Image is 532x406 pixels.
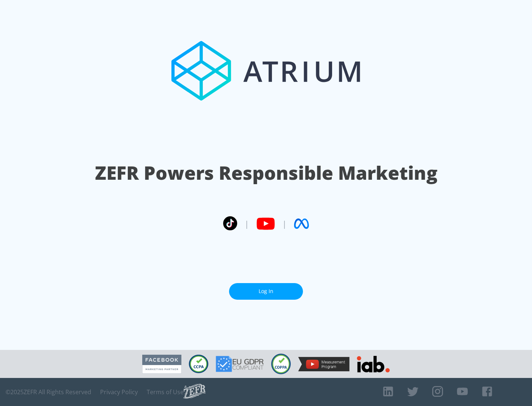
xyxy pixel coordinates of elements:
h1: ZEFR Powers Responsible Marketing [95,160,437,186]
img: CCPA Compliant [189,355,208,373]
img: YouTube Measurement Program [298,357,349,371]
a: Terms of Use [147,388,184,396]
a: Privacy Policy [100,388,138,396]
img: IAB [357,356,390,372]
img: Facebook Marketing Partner [142,355,181,374]
a: Log In [229,283,303,300]
img: COPPA Compliant [271,354,291,374]
img: GDPR Compliant [216,356,264,372]
span: © 2025 ZEFR All Rights Reserved [6,388,91,396]
span: | [282,218,287,229]
span: | [245,218,249,229]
